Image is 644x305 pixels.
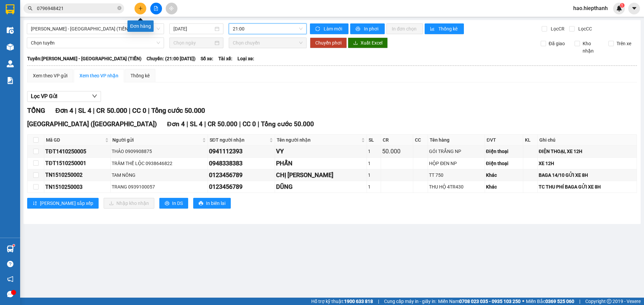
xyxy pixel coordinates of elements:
b: Tuyến: [PERSON_NAME] - [GEOGRAPHIC_DATA] (TIỀN) [27,56,142,61]
div: 0123456789 [209,182,274,192]
span: CC 0 [243,120,256,128]
span: down [92,93,97,99]
img: icon-new-feature [616,5,622,11]
span: In biên lai [206,200,225,207]
th: CC [413,135,428,146]
span: Thống kê [438,25,459,32]
span: question-circle [7,261,13,267]
th: SL [367,135,381,146]
span: Cung cấp máy in - giấy in: [384,298,436,305]
button: sort-ascending[PERSON_NAME] sắp xếp [27,198,99,209]
td: 0123456789 [208,181,275,193]
span: plus [138,6,143,11]
span: printer [356,26,361,32]
span: close-circle [117,5,121,12]
div: TT 750 [429,171,483,179]
span: Lọc CR [548,25,566,32]
div: THẢO 0909908875 [112,148,207,155]
span: Tổng cước 50.000 [151,106,205,115]
span: Lọc VP Gửi [31,92,57,100]
div: Thống kê [130,72,150,79]
span: Loại xe: [237,55,254,62]
span: | [258,120,259,128]
span: Miền Nam [438,298,521,305]
div: 1 [368,160,380,167]
td: 0941112393 [208,146,275,157]
img: warehouse-icon [7,60,14,67]
span: TỔNG [27,106,45,115]
span: | [129,106,130,115]
th: Ghi chú [538,135,637,146]
div: TĐT1410250005 [45,147,109,156]
span: CC 0 [132,106,146,115]
span: file-add [154,6,158,11]
span: Chọn chuyến [233,38,303,48]
th: Tên hàng [428,135,485,146]
span: | [579,298,580,305]
span: message [7,291,13,297]
button: aim [166,3,177,14]
span: Xuất Excel [361,39,382,47]
span: Hỗ trợ kỹ thuật: [311,298,373,305]
div: TN1510250002 [45,171,109,179]
div: 50.000 [382,147,412,156]
div: VY [276,147,366,156]
span: | [186,120,188,128]
div: DŨNG [276,182,366,192]
sup: 1 [13,244,15,246]
span: Kho nhận [580,40,603,55]
th: ĐVT [485,135,523,146]
span: close-circle [117,6,121,10]
span: SL 4 [190,120,203,128]
div: ĐIỆN THOẠI, XE 12H [539,148,636,155]
td: 0123456789 [208,169,275,181]
span: Trên xe [614,40,634,47]
div: CHỊ [PERSON_NAME] [276,170,366,180]
button: plus [135,3,146,14]
sup: 1 [620,3,625,8]
div: HỘP ĐEN NP [429,160,483,167]
span: Số xe: [201,55,213,62]
span: Chuyến: (21:00 [DATE]) [147,55,196,62]
span: aim [169,6,174,11]
div: Xem theo VP gửi [33,72,67,79]
span: CR 50.000 [208,120,237,128]
div: TĐT1510250001 [45,159,109,167]
div: 1 [368,148,380,155]
span: | [148,106,150,115]
button: syncLàm mới [310,23,348,34]
span: Đơn 4 [167,120,185,128]
span: Tên người nhận [277,136,360,144]
span: Làm mới [324,25,343,32]
div: 0941112393 [209,147,274,156]
button: downloadNhập kho nhận [104,198,154,209]
span: Mã GD [46,136,104,144]
div: 1 [368,183,380,190]
button: Lọc VP Gửi [27,91,101,102]
span: Đã giao [546,40,568,47]
span: Tổng cước 50.000 [261,120,314,128]
div: Xem theo VP nhận [79,72,118,79]
button: printerIn DS [159,198,188,209]
td: CHỊ PHƯƠNG [275,169,367,181]
img: warehouse-icon [7,27,14,34]
div: TAM NÔNG [112,171,207,179]
td: TĐT1510250001 [44,158,111,169]
span: printer [165,201,169,206]
td: TN1510250003 [44,181,111,193]
button: file-add [150,3,162,14]
span: hao.hiepthanh [568,4,613,12]
strong: 0369 525 060 [545,299,574,304]
div: XE 12H [539,160,636,167]
div: Khác [486,171,522,179]
input: 15/10/2025 [173,25,213,32]
span: In phơi [364,25,379,32]
span: Đơn 4 [55,106,73,115]
button: printerIn phơi [350,23,385,34]
span: Người gửi [112,136,201,144]
div: BAGA 14/10 GỬI XE 8H [539,171,636,179]
span: download [353,41,358,46]
span: bar-chart [430,26,436,32]
div: THU HỘ 4TR430 [429,183,483,190]
span: Lọc CC [576,25,593,32]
